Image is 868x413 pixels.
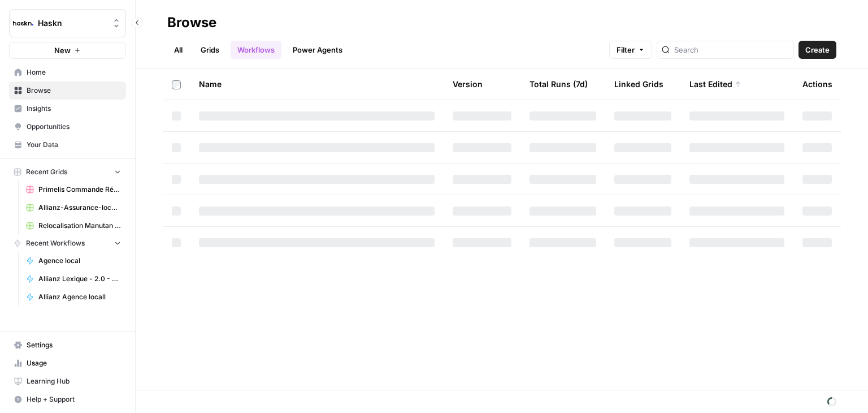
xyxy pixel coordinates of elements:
a: Allianz Lexique - 2.0 - Emprunteur - août 2025 [21,270,126,288]
a: Learning Hub [9,372,126,390]
a: Power Agents [286,41,349,59]
span: Help + Support [27,394,121,405]
span: Browse [27,85,121,96]
span: Allianz-Assurance-local v2 Grid [38,203,121,213]
span: Insights [27,104,121,114]
span: Allianz Lexique - 2.0 - Emprunteur - août 2025 [38,274,121,284]
a: Allianz Agence locall [21,288,126,306]
span: Opportunities [27,122,121,132]
span: New [54,45,71,56]
div: Linked Grids [614,68,663,100]
button: Workspace: Haskn [9,9,126,37]
div: Actions [802,68,832,100]
div: Version [453,68,483,100]
div: Total Runs (7d) [530,68,588,100]
a: Browse [9,81,126,100]
a: Workflows [231,41,281,59]
div: Last Edited [689,68,741,100]
span: Learning Hub [27,376,121,386]
img: Haskn Logo [13,13,33,33]
span: Haskn [38,18,106,29]
a: Grids [194,41,226,59]
a: Home [9,63,126,81]
a: Allianz-Assurance-local v2 Grid [21,199,126,217]
input: Search [674,44,789,55]
button: Help + Support [9,390,126,408]
span: Settings [27,340,121,350]
span: Filter [617,44,635,55]
span: Recent Grids [26,167,67,177]
button: Recent Grids [9,164,126,180]
button: Recent Workflows [9,235,126,252]
span: Primelis Commande Rédaction Netlinking (2).csv [38,184,121,195]
span: Your Data [27,140,121,150]
a: Your Data [9,136,126,154]
a: Opportunities [9,118,126,136]
span: Usage [27,358,121,368]
a: Insights [9,100,126,118]
div: Name [199,68,435,100]
span: Create [805,44,830,55]
span: Allianz Agence locall [38,292,121,302]
span: Recent Workflows [26,238,85,248]
span: Home [27,67,121,78]
a: All [167,41,189,59]
span: Agence local [38,256,121,266]
a: Usage [9,354,126,372]
a: Agence local [21,252,126,270]
a: Relocalisation Manutan - Pays de l'Est [21,217,126,235]
a: Primelis Commande Rédaction Netlinking (2).csv [21,180,126,199]
button: Filter [609,41,652,59]
button: Create [798,41,836,59]
button: New [9,42,126,59]
a: Settings [9,336,126,354]
div: Browse [167,14,216,32]
span: Relocalisation Manutan - Pays de l'Est [38,221,121,231]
